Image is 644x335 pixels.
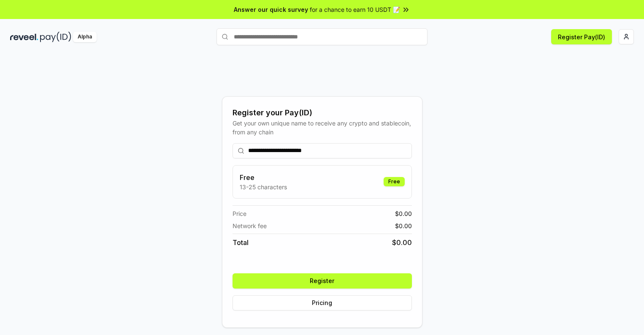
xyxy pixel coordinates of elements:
[551,29,612,44] button: Register Pay(ID)
[233,209,246,218] span: Price
[10,32,38,42] img: reveel_dark
[233,237,249,248] span: Total
[233,107,412,119] div: Register your Pay(ID)
[392,237,412,248] span: $ 0.00
[240,172,287,182] h3: Free
[233,273,412,289] button: Register
[73,32,97,42] div: Alpha
[240,182,287,191] p: 13-25 characters
[234,5,308,14] span: Answer our quick survey
[233,221,267,230] span: Network fee
[395,221,412,230] span: $ 0.00
[40,32,71,42] img: pay_id
[310,5,400,14] span: for a chance to earn 10 USDT 📝
[395,209,412,218] span: $ 0.00
[384,177,405,186] div: Free
[233,295,412,310] button: Pricing
[233,119,412,136] div: Get your own unique name to receive any crypto and stablecoin, from any chain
